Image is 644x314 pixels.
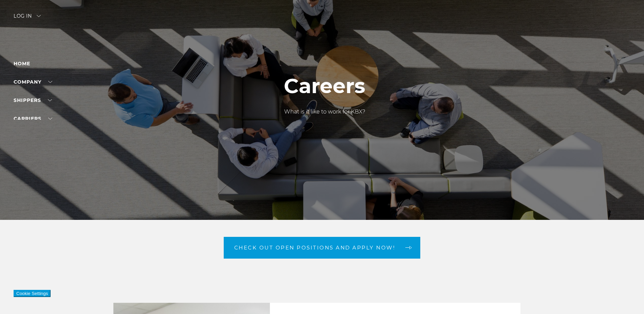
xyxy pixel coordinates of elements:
a: Home [14,60,30,67]
span: Check out open positions and apply now! [234,245,395,250]
a: Carriers [14,116,52,122]
img: kbx logo [297,14,348,43]
div: Log in [14,14,41,23]
h1: Careers [284,74,365,98]
button: Cookie Settings [14,290,51,297]
a: Check out open positions and apply now! arrow arrow [224,237,421,259]
a: SHIPPERS [14,97,52,103]
img: arrow [37,15,41,17]
a: Company [14,79,52,85]
p: What is it like to work for KBX? [284,108,365,116]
